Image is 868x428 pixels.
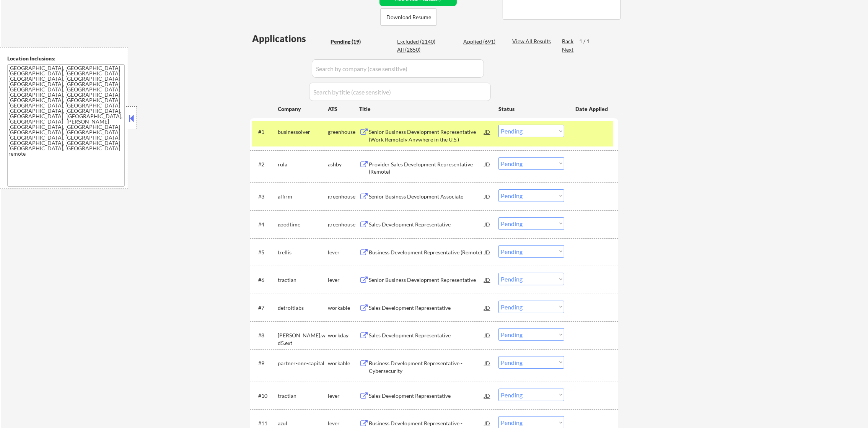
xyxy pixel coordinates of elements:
div: JD [484,273,491,286]
div: Sales Development Representative [369,392,484,400]
div: Sales Development Representative [369,221,484,228]
div: #3 [258,193,272,200]
div: lever [328,392,359,400]
div: greenhouse [328,193,359,200]
div: #1 [258,128,272,136]
div: #11 [258,420,272,427]
div: workday [328,332,359,339]
div: Applied (691) [463,38,502,46]
div: businessolver [278,128,328,136]
div: Sales Development Representative [369,304,484,312]
div: workable [328,360,359,367]
div: Sales Development Representative [369,332,484,339]
div: [PERSON_NAME].wd5.ext [278,332,328,347]
div: Pending (19) [331,38,369,46]
div: #7 [258,304,272,312]
div: #2 [258,161,272,168]
div: tractian [278,276,328,284]
div: JD [484,356,491,370]
div: Next [562,46,574,54]
div: JD [484,157,491,171]
div: trellis [278,249,328,256]
div: #6 [258,276,272,284]
div: JD [484,189,491,203]
div: workable [328,304,359,312]
div: #5 [258,249,272,256]
div: Senior Business Development Representative (Work Remotely Anywhere in the U.S.) [369,128,484,143]
div: 1 / 1 [579,37,597,45]
div: ATS [328,105,359,113]
div: tractian [278,392,328,400]
input: Search by title (case sensitive) [309,83,491,101]
div: Date Applied [575,105,609,113]
div: goodtime [278,221,328,228]
div: JD [484,125,491,138]
div: lever [328,249,359,256]
div: lever [328,276,359,284]
div: All (2850) [397,46,435,54]
div: lever [328,420,359,427]
div: Title [359,105,491,113]
div: JD [484,328,491,342]
div: Provider Sales Development Representative (Remote) [369,161,484,176]
div: #4 [258,221,272,228]
div: affirm [278,193,328,200]
div: ashby [328,161,359,168]
div: Location Inclusions: [7,55,125,62]
div: Excluded (2140) [397,38,435,46]
div: #8 [258,332,272,339]
div: JD [484,217,491,231]
div: Back [562,37,574,45]
div: greenhouse [328,128,359,136]
input: Search by company (case sensitive) [312,59,484,78]
div: Status [498,102,564,116]
div: greenhouse [328,221,359,228]
div: JD [484,245,491,259]
button: Download Resume [380,8,437,26]
div: View All Results [512,37,553,45]
div: partner-one-capital [278,360,328,367]
div: #10 [258,392,272,400]
div: JD [484,301,491,314]
div: Senior Business Development Associate [369,193,484,200]
div: Applications [252,34,328,43]
div: Business Development Representative (Remote) [369,249,484,256]
div: azul [278,420,328,427]
div: #9 [258,360,272,367]
div: Senior Business Development Representative [369,276,484,284]
div: Company [278,105,328,113]
div: Business Development Representative - Cybersecurity [369,360,484,374]
div: rula [278,161,328,168]
div: JD [484,389,491,402]
div: detroitlabs [278,304,328,312]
